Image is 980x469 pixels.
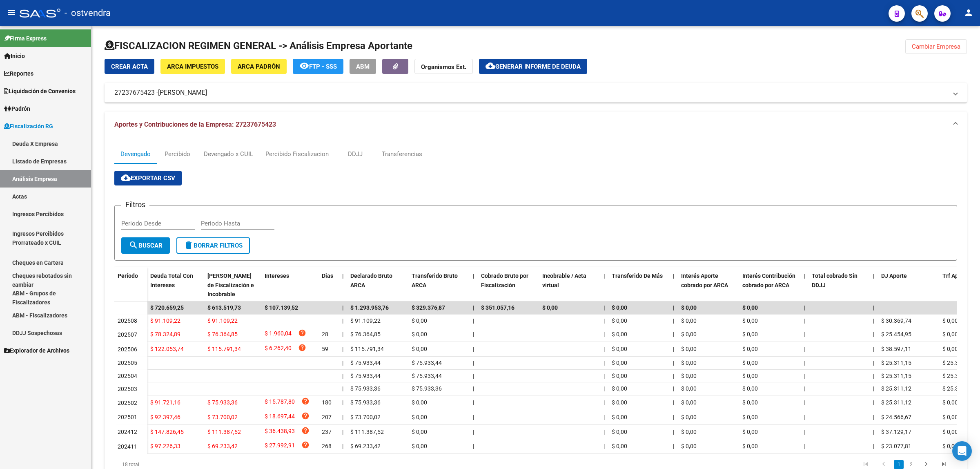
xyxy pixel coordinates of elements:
[322,414,332,420] span: 207
[4,104,30,113] span: Padrón
[118,346,137,353] span: 202506
[265,441,295,452] span: $ 27.992,91
[207,304,241,311] span: $ 613.519,73
[118,272,138,279] span: Período
[906,460,916,469] a: 2
[4,69,33,78] span: Reportes
[350,272,392,288] span: Declarado Bruto ARCA
[350,429,384,435] span: $ 111.387,52
[184,240,194,250] mat-icon: delete
[881,429,911,435] span: $ 37.129,17
[604,346,605,352] span: |
[204,150,253,159] div: Devengado x CUIL
[165,150,190,159] div: Percibido
[121,173,131,183] mat-icon: cloud_download
[942,414,958,420] span: $ 0,00
[878,267,939,303] datatable-header-cell: DJ Aporte
[150,346,184,352] span: $ 122.053,74
[804,346,805,352] span: |
[942,399,958,406] span: $ 0,00
[342,331,343,337] span: |
[739,267,800,303] datatable-header-cell: Interés Contribución cobrado por ARCA
[114,267,147,301] datatable-header-cell: Período
[301,397,310,405] i: help
[301,412,310,420] i: help
[322,272,333,279] span: Dias
[612,429,627,435] span: $ 0,00
[612,414,627,420] span: $ 0,00
[265,150,329,159] div: Percibido Fiscalizacion
[742,385,758,392] span: $ 0,00
[301,441,310,449] i: help
[942,317,958,324] span: $ 0,00
[309,63,337,70] span: FTP - SSS
[207,331,238,337] span: $ 76.364,85
[473,429,474,435] span: |
[604,373,605,379] span: |
[129,240,138,250] mat-icon: search
[412,385,442,392] span: $ 75.933,36
[118,317,137,324] span: 202508
[673,443,674,449] span: |
[881,317,911,324] span: $ 30.369,74
[322,346,328,352] span: 59
[342,317,343,324] span: |
[612,317,627,324] span: $ 0,00
[873,272,875,279] span: |
[604,429,605,435] span: |
[894,460,904,469] a: 1
[238,63,280,70] span: ARCA Padrón
[673,414,674,420] span: |
[265,272,289,279] span: Intereses
[265,427,295,438] span: $ 36.438,93
[105,39,412,52] h1: FISCALIZACION REGIMEN GENERAL -> Análisis Empresa Aportante
[412,346,427,352] span: $ 0,00
[873,399,874,406] span: |
[481,272,528,288] span: Cobrado Bruto por Fiscalización
[120,150,151,159] div: Devengado
[873,429,874,435] span: |
[608,267,670,303] datatable-header-cell: Transferido De Más
[347,267,408,303] datatable-header-cell: Declarado Bruto ARCA
[207,317,238,324] span: $ 91.109,22
[742,346,758,352] span: $ 0,00
[804,360,805,366] span: |
[876,460,891,469] a: go to previous page
[681,429,697,435] span: $ 0,00
[412,317,427,324] span: $ 0,00
[342,443,343,449] span: |
[873,385,874,392] span: |
[150,317,180,324] span: $ 91.109,22
[7,8,16,18] mat-icon: menu
[473,304,474,311] span: |
[479,59,587,74] button: Generar informe de deuda
[612,346,627,352] span: $ 0,00
[673,304,675,311] span: |
[4,122,53,131] span: Fiscalización RG
[673,399,674,406] span: |
[342,385,343,392] span: |
[412,443,427,449] span: $ 0,00
[804,399,805,406] span: |
[4,87,76,96] span: Liquidación de Convenios
[881,373,911,379] span: $ 25.311,15
[881,443,911,449] span: $ 23.077,81
[942,346,958,352] span: $ 0,00
[804,373,805,379] span: |
[4,51,25,60] span: Inicio
[804,385,805,392] span: |
[350,360,381,366] span: $ 75.933,44
[150,331,180,337] span: $ 78.324,89
[804,272,805,279] span: |
[207,443,238,449] span: $ 69.233,42
[670,267,678,303] datatable-header-cell: |
[473,331,474,337] span: |
[158,88,207,97] span: [PERSON_NAME]
[473,443,474,449] span: |
[681,373,697,379] span: $ 0,00
[265,397,295,408] span: $ 15.787,80
[350,373,381,379] span: $ 75.933,44
[881,331,911,337] span: $ 25.454,95
[742,317,758,324] span: $ 0,00
[356,63,370,70] span: ABM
